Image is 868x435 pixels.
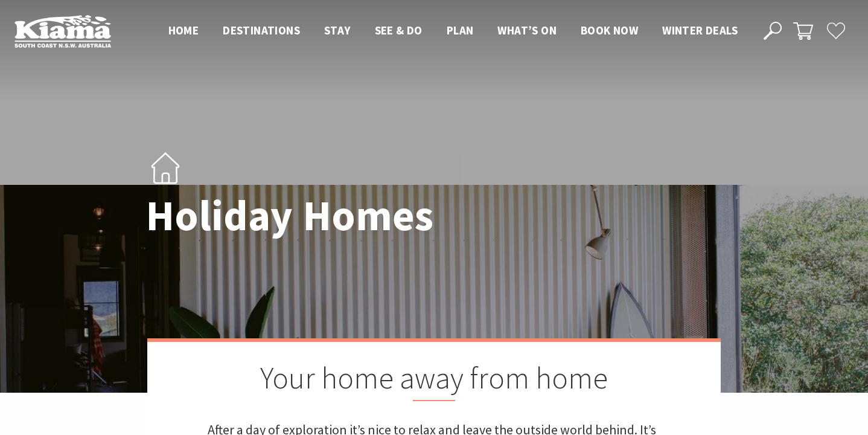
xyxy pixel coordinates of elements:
span: See & Do [375,23,423,37]
span: Home [168,23,199,37]
span: Book now [581,23,638,37]
span: What’s On [497,23,557,37]
span: Winter Deals [662,23,738,37]
span: Plan [447,23,474,37]
img: Kiama Logo [14,14,111,48]
nav: Main Menu [156,21,750,41]
h2: Your home away from home [208,360,660,401]
h1: Holiday Homes [146,193,487,239]
span: Destinations [223,23,300,37]
span: Stay [324,23,351,37]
